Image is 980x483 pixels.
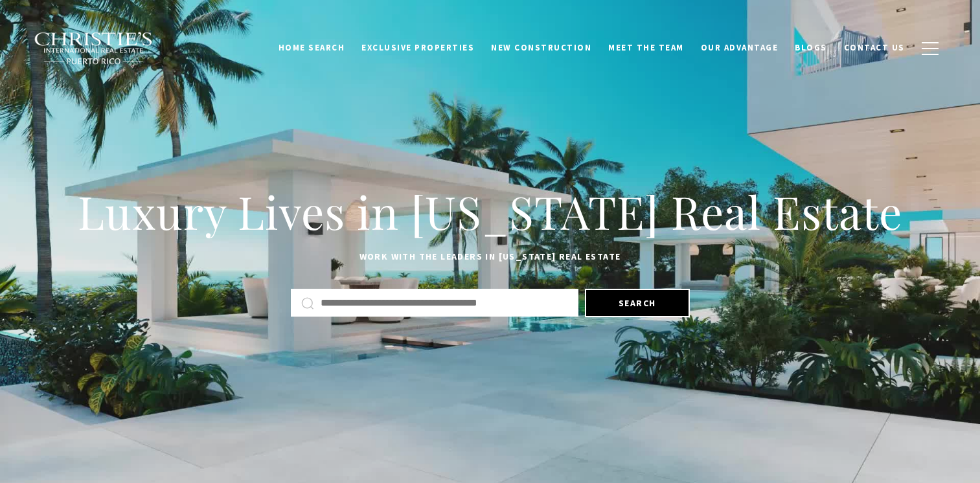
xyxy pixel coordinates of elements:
[600,36,692,60] a: Meet the Team
[844,42,905,53] span: Contact Us
[491,42,591,53] span: New Construction
[795,42,827,53] span: Blogs
[701,42,779,53] span: Our Advantage
[270,36,354,60] a: Home Search
[34,32,154,65] img: Christie's International Real Estate black text logo
[786,36,836,60] a: Blogs
[69,249,911,265] p: Work with the leaders in [US_STATE] Real Estate
[69,183,911,240] h1: Luxury Lives in [US_STATE] Real Estate
[361,42,474,53] span: Exclusive Properties
[483,36,600,60] a: New Construction
[353,36,483,60] a: Exclusive Properties
[585,289,690,317] button: Search
[692,36,787,60] a: Our Advantage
